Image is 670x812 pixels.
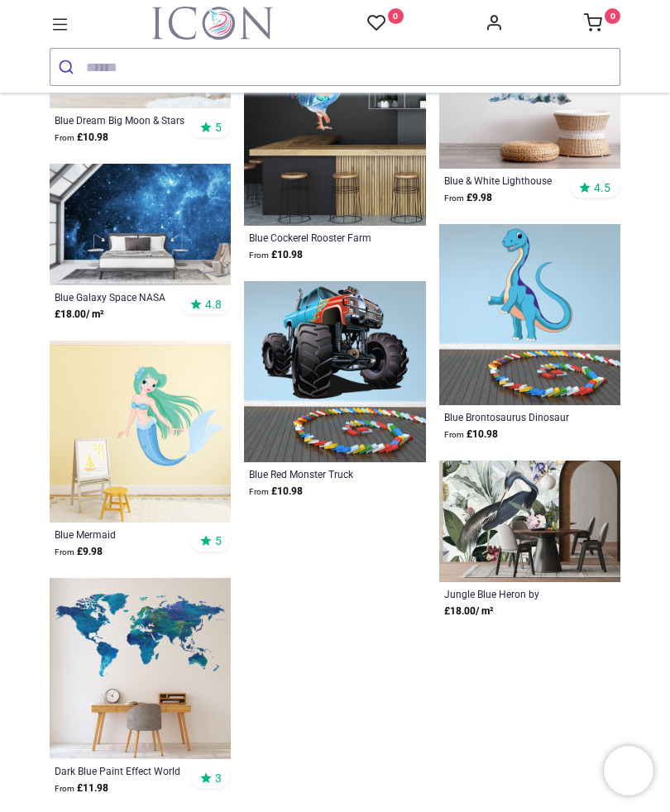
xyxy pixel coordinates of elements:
img: Blue Brontosaurus Dinosaur Wall Sticker [439,224,620,405]
a: 0 [584,18,620,31]
img: Dark Blue Paint Effect World Map Wall Sticker [50,578,231,759]
a: Blue Brontosaurus Dinosaur [444,410,581,423]
strong: £ 10.98 [444,427,498,442]
span: From [249,251,269,260]
strong: £ 11.98 [55,781,108,796]
span: From [55,133,74,142]
iframe: Brevo live chat [604,746,653,795]
a: Blue Cockerel Rooster Farm Bird [249,231,386,244]
a: Blue Galaxy Space NASA Wallpaper [55,290,192,303]
a: Dark Blue Paint Effect World Map [55,764,192,777]
span: From [249,487,269,496]
strong: £ 18.00 / m² [444,604,493,619]
span: 4.8 [205,297,222,312]
sup: 0 [388,8,404,24]
img: Blue Red Monster Truck Wall Sticker [244,281,425,462]
sup: 0 [605,8,620,24]
strong: £ 10.98 [55,130,108,146]
strong: £ 10.98 [249,247,303,263]
strong: £ 9.98 [55,544,103,560]
span: 5 [215,120,222,135]
strong: £ 18.00 / m² [55,307,103,322]
button: Submit [50,49,86,85]
a: Blue Red Monster Truck [249,467,386,480]
a: Logo of Icon Wall Stickers [152,7,273,40]
a: Blue & White Lighthouse [444,174,581,187]
span: From [55,547,74,556]
span: From [444,430,464,439]
img: Blue Cockerel Rooster Farm Bird Wall Sticker [244,44,425,225]
strong: £ 10.98 [249,484,303,499]
span: 5 [215,533,222,548]
a: Blue Dream Big Moon & Stars [55,113,192,127]
a: 0 [367,13,404,34]
img: Jungle Blue Heron Wall Mural by Uta Naumann [439,461,620,582]
span: From [444,193,464,203]
span: 3 [215,771,222,786]
span: From [55,784,74,793]
strong: £ 9.98 [444,190,492,206]
img: Blue Galaxy Space NASA Wall Mural Wallpaper [50,164,231,285]
img: Icon Wall Stickers [152,7,273,40]
a: Blue Mermaid [55,528,192,541]
img: Blue Mermaid Wall Sticker [50,341,231,522]
a: Jungle Blue Heron by [PERSON_NAME] [444,587,581,600]
a: Account Info [485,18,503,31]
span: 4.5 [594,180,610,195]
